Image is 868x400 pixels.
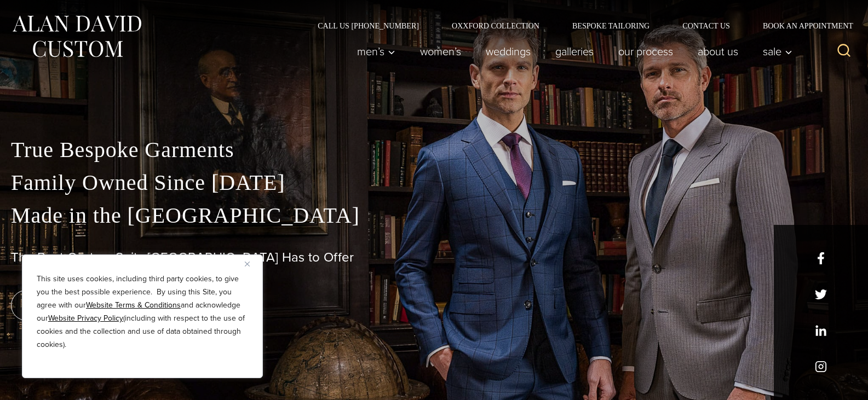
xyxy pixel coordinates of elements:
p: This site uses cookies, including third party cookies, to give you the best possible experience. ... [37,273,248,351]
a: book an appointment [11,290,164,321]
a: Galleries [543,40,606,62]
a: Website Privacy Policy [48,312,123,324]
a: Oxxford Collection [435,22,556,30]
nav: Secondary Navigation [301,22,857,30]
p: True Bespoke Garments Family Owned Since [DATE] Made in the [GEOGRAPHIC_DATA] [11,134,857,232]
span: Sale [763,46,792,57]
a: Call Us [PHONE_NUMBER] [301,22,435,30]
img: Close [245,262,250,266]
a: About Us [686,40,751,62]
span: Men’s [357,46,395,57]
a: Contact Us [666,22,746,30]
button: Close [245,257,258,270]
a: weddings [474,40,543,62]
img: Alan David Custom [11,12,142,61]
a: Website Terms & Conditions [86,299,181,311]
a: Women’s [408,40,474,62]
a: Bespoke Tailoring [556,22,666,30]
h1: The Best Custom Suits [GEOGRAPHIC_DATA] Has to Offer [11,250,857,265]
button: View Search Form [831,38,857,65]
nav: Primary Navigation [345,40,798,62]
a: Book an Appointment [746,22,857,30]
a: Our Process [606,40,686,62]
